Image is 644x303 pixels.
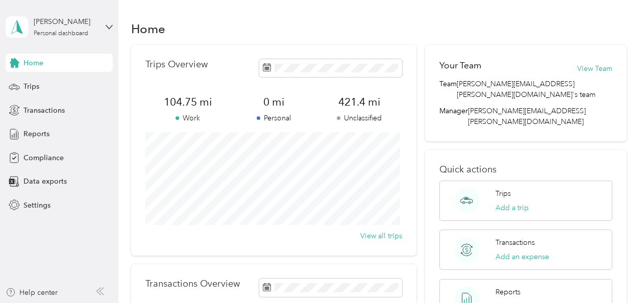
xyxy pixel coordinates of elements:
button: Add an expense [496,251,549,262]
span: Home [23,58,43,68]
span: Compliance [23,153,64,163]
p: Work [145,113,231,123]
p: Reports [496,287,521,297]
p: Trips [496,188,511,199]
p: Transactions [496,237,535,248]
span: [PERSON_NAME][EMAIL_ADDRESS][PERSON_NAME][DOMAIN_NAME] [468,107,586,126]
iframe: Everlance-gr Chat Button Frame [587,246,644,303]
span: Settings [23,200,51,211]
p: Transactions Overview [145,279,240,289]
button: View Team [577,63,612,74]
span: Transactions [23,105,65,116]
button: Help center [6,287,58,298]
span: Trips [23,81,39,92]
span: Reports [23,129,49,139]
h2: Your Team [439,59,481,72]
h1: Home [131,23,165,34]
span: Data exports [23,176,67,187]
div: [PERSON_NAME] [34,16,97,27]
span: [PERSON_NAME][EMAIL_ADDRESS][PERSON_NAME][DOMAIN_NAME]'s team [457,79,612,100]
span: 104.75 mi [145,95,231,109]
p: Personal [231,113,316,123]
button: Add a trip [496,203,529,213]
p: Trips Overview [145,59,208,70]
button: View all trips [360,231,402,241]
span: 421.4 mi [316,95,402,109]
span: 0 mi [231,95,316,109]
span: Manager [439,106,468,127]
span: Team [439,79,457,100]
p: Unclassified [316,113,402,123]
p: Quick actions [439,164,612,175]
div: Personal dashboard [34,31,88,37]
